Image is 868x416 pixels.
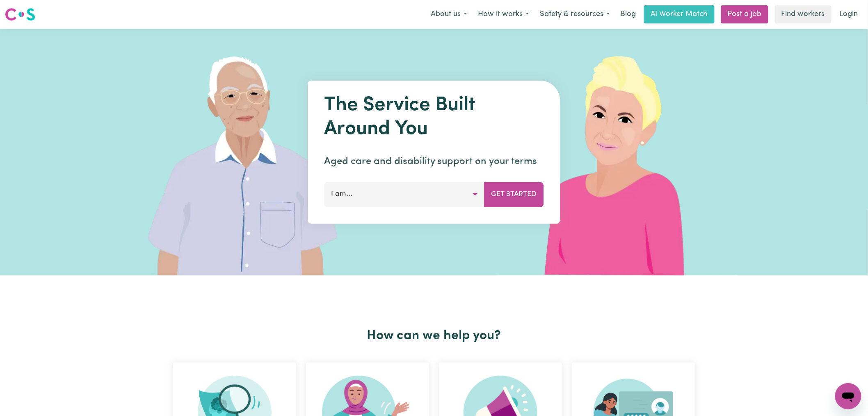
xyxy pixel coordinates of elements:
h1: The Service Built Around You [324,94,544,141]
a: Find workers [775,5,831,23]
img: Careseekers logo [5,7,35,22]
button: About us [425,6,473,23]
button: How it works [473,6,535,23]
p: Aged care and disability support on your terms [324,154,544,169]
button: Get Started [484,182,544,207]
a: Post a job [721,5,768,23]
button: Safety & resources [535,6,615,23]
a: Login [835,5,863,23]
a: Blog [615,5,641,23]
iframe: Button to launch messaging window [835,383,861,409]
button: I am... [324,182,485,207]
h2: How can we help you? [168,328,700,344]
a: AI Worker Match [644,5,715,23]
a: Careseekers logo [5,5,35,24]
